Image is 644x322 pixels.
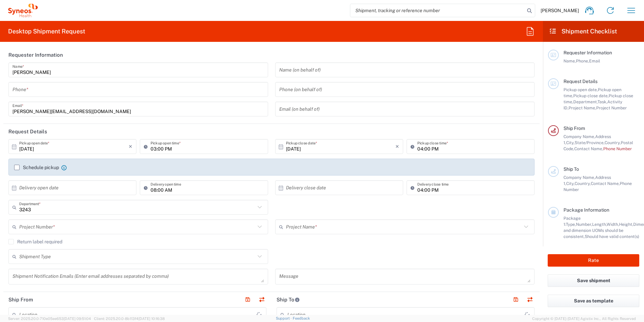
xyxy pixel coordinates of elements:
[293,316,310,320] a: Feedback
[592,222,607,227] span: Length,
[8,296,33,303] h2: Ship From
[563,166,579,172] span: Ship To
[548,254,639,267] button: Rate
[94,317,165,321] span: Client: 2025.20.0-8b113f4
[573,99,598,104] span: Department,
[575,181,591,186] span: Country,
[563,207,609,213] span: Package Information
[576,222,592,227] span: Number,
[576,58,589,63] span: Phone,
[619,222,633,227] span: Height,
[8,27,85,35] h2: Desktop Shipment Request
[591,181,620,186] span: Contact Name,
[563,175,595,180] span: Company Name,
[8,128,47,135] h2: Request Details
[596,105,627,110] span: Project Number
[566,140,575,145] span: City,
[129,141,132,152] i: ×
[8,52,63,58] h2: Requester Information
[598,99,607,104] span: Task,
[8,317,91,321] span: Server: 2025.20.0-710e05ee653
[605,140,621,145] span: Country,
[541,7,579,14] span: [PERSON_NAME]
[563,126,585,131] span: Ship From
[64,317,91,321] span: [DATE] 09:51:04
[138,317,165,321] span: [DATE] 10:16:38
[603,146,632,151] span: Phone Number
[563,134,595,139] span: Company Name,
[549,27,617,35] h2: Shipment Checklist
[548,295,639,307] button: Save as template
[548,274,639,287] button: Save shipment
[573,93,609,98] span: Pickup close date,
[563,87,598,92] span: Pickup open date,
[532,316,636,322] span: Copyright © [DATE]-[DATE] Agistix Inc., All Rights Reserved
[563,216,581,227] span: Package 1:
[589,58,600,63] span: Email
[574,146,603,151] span: Contact Name,
[563,79,598,84] span: Request Details
[607,222,619,227] span: Width,
[395,141,399,152] i: ×
[563,58,576,63] span: Name,
[350,4,525,17] input: Shipment, tracking or reference number
[14,165,59,170] label: Schedule pickup
[563,50,612,55] span: Requester Information
[8,239,62,244] label: Return label required
[575,140,605,145] span: State/Province,
[566,181,575,186] span: City,
[566,222,576,227] span: Type,
[276,316,293,320] a: Support
[585,234,639,239] span: Should have valid content(s)
[569,105,596,110] span: Project Name,
[277,296,300,303] h2: Ship To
